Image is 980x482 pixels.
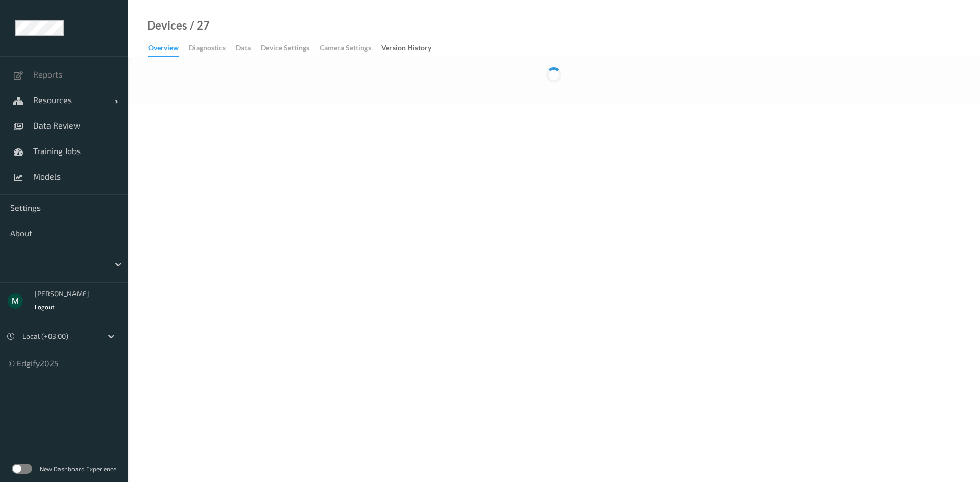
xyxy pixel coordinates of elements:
a: Devices [147,20,187,31]
a: Overview [148,41,189,57]
div: Version History [381,43,431,56]
a: Version History [381,41,442,56]
div: / 27 [187,20,210,31]
div: Overview [148,43,179,57]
